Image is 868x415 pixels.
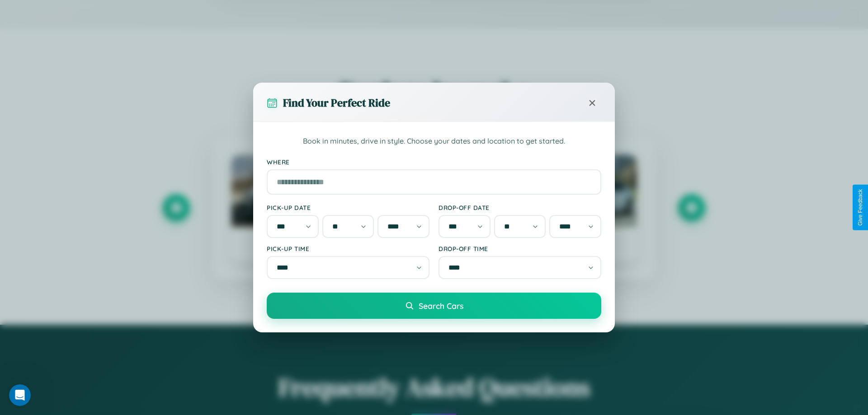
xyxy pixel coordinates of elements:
[419,301,463,311] span: Search Cars
[439,204,601,211] label: Drop-off Date
[267,158,601,166] label: Where
[267,293,601,319] button: Search Cars
[283,95,390,110] h3: Find Your Perfect Ride
[439,245,601,252] label: Drop-off Time
[267,204,429,211] label: Pick-up Date
[267,245,429,252] label: Pick-up Time
[267,135,601,147] p: Book in minutes, drive in style. Choose your dates and location to get started.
